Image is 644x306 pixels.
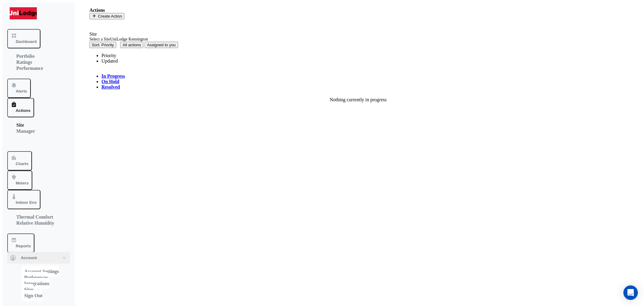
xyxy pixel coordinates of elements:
a: Site [16,119,24,131]
span: Reports [16,244,31,248]
a: Resolved [101,84,120,90]
li: Updated [101,58,118,64]
button: Dashboard [7,29,40,48]
app-icon: Dashboard [11,33,37,39]
app-icon: Alerts [11,82,27,88]
a: Performance [16,63,43,74]
a: Relative Humidity [16,217,54,229]
div: Dashboard [7,53,70,74]
a: Manager [16,125,35,137]
a: In Progress [101,73,125,79]
span: Meters [16,181,29,185]
span: Account [21,255,37,261]
button: Charts [7,151,32,171]
div: Actions [7,122,70,137]
button: Indoor Env [7,190,40,209]
a: Thermal Comfort [16,211,53,223]
button: Assigned to you [145,42,178,48]
div: Account [7,269,70,299]
div: Open Intercom Messenger [623,285,638,300]
a: Sites [22,284,34,295]
button: Actions [7,98,34,117]
a: Portfolio [16,50,34,62]
label: Site [89,31,97,37]
a: Preferences [22,272,48,283]
span: Charts [16,161,28,166]
span: Create Action [98,14,122,18]
button: Alerts [7,79,31,98]
span: Alerts [16,89,27,93]
div: Indoor Env [7,214,70,229]
div: Nothing currently in progress [89,97,627,103]
app-icon: Indoor Env [11,194,37,200]
app-icon: Reports [11,237,31,243]
button: Account [7,252,70,264]
a: Ratings [16,57,32,68]
a: Account Settings [22,266,59,277]
span: Actions [16,108,30,113]
a: Sign Out [22,290,43,301]
a: Integrations [22,278,50,289]
button: Reports [7,233,34,253]
img: Company Logo [10,7,37,19]
button: Create Action [89,13,124,19]
app-icon: Actions [11,102,30,108]
button: Meters [7,171,32,190]
app-icon: Meters [11,174,29,180]
a: On Hold [101,79,119,84]
li: Priority [101,53,118,58]
span: Sort: Priority [92,43,114,47]
app-icon: Charts [11,155,28,161]
button: All actions [120,42,143,48]
button: Sort: Priority [89,42,116,48]
div: Actions [89,8,105,13]
span: Dashboard [16,39,37,44]
span: Indoor Env [16,200,37,205]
